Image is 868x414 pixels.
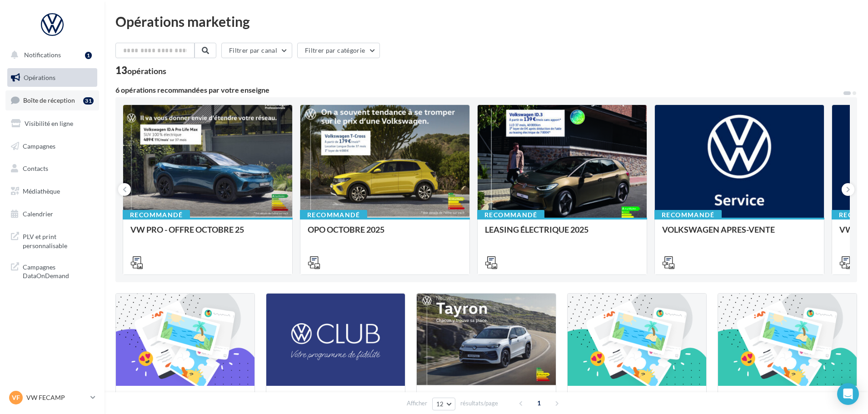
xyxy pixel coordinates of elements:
a: VF VW FECAMP [7,389,97,406]
span: Calendrier [23,210,53,218]
span: Campagnes [23,142,55,150]
span: Médiathèque [23,187,60,195]
span: Visibilité en ligne [25,120,73,127]
button: Filtrer par catégorie [297,43,380,58]
p: VW FECAMP [26,393,87,402]
div: 6 opérations recommandées par votre enseigne [115,86,843,94]
span: VF [12,393,20,402]
div: 13 [115,65,166,75]
a: Médiathèque [5,182,99,201]
a: Campagnes DataOnDemand [5,257,99,284]
div: OPO OCTOBRE 2025 [308,225,462,243]
div: VW PRO - OFFRE OCTOBRE 25 [130,225,285,243]
a: Visibilité en ligne [5,114,99,133]
div: Opérations marketing [115,15,857,28]
button: Notifications 1 [5,45,95,65]
div: 1 [85,52,92,59]
a: Opérations [5,68,99,87]
span: 12 [436,400,444,408]
span: résultats/page [460,399,498,408]
span: PLV et print personnalisable [23,230,94,250]
span: Afficher [407,399,427,408]
div: VOLKSWAGEN APRES-VENTE [662,225,817,243]
div: Recommandé [300,210,367,220]
button: 12 [432,398,455,410]
span: Contacts [23,165,48,172]
div: Recommandé [123,210,190,220]
span: Campagnes DataOnDemand [23,261,94,280]
a: Calendrier [5,205,99,224]
span: Boîte de réception [23,96,75,104]
span: 1 [532,396,546,410]
button: Filtrer par canal [221,43,292,58]
span: Opérations [24,74,55,81]
div: opérations [127,67,166,75]
div: 31 [83,97,94,105]
div: LEASING ÉLECTRIQUE 2025 [485,225,639,243]
a: Campagnes [5,137,99,156]
div: Recommandé [477,210,544,220]
a: PLV et print personnalisable [5,227,99,254]
span: Notifications [24,51,61,59]
a: Boîte de réception31 [5,90,99,110]
div: Recommandé [654,210,722,220]
a: Contacts [5,159,99,178]
div: Open Intercom Messenger [837,383,859,405]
